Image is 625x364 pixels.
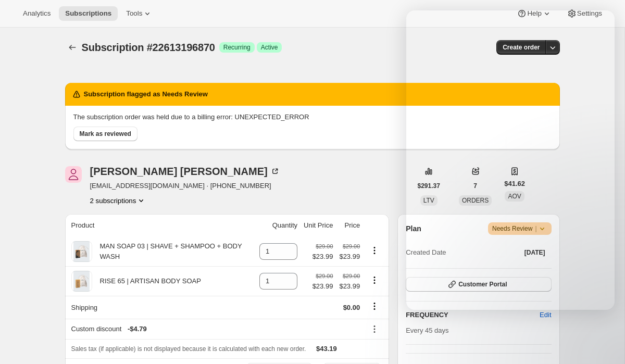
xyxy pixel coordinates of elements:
[120,6,159,21] button: Tools
[527,9,541,18] span: Help
[406,327,448,334] span: Every 45 days
[73,112,552,122] p: The subscription order was held due to a billing error: UNEXPECTED_ERROR
[223,43,251,52] span: Recurring
[59,6,118,21] button: Subscriptions
[343,243,360,249] small: $29.00
[343,273,360,279] small: $29.00
[540,310,551,320] span: Edit
[316,243,333,249] small: $29.00
[366,245,383,256] button: Product actions
[301,214,336,237] th: Unit Price
[71,324,360,334] div: Custom discount
[65,214,257,237] th: Product
[406,310,540,320] h2: FREQUENCY
[90,195,147,206] button: Product actions
[336,214,363,237] th: Price
[533,307,557,323] button: Edit
[510,6,558,21] button: Help
[80,130,131,138] span: Mark as reviewed
[128,324,147,334] span: - $4.79
[90,181,280,191] span: [EMAIL_ADDRESS][DOMAIN_NAME] · [PHONE_NUMBER]
[73,127,137,141] button: Mark as reviewed
[590,318,615,343] iframe: Intercom live chat
[339,281,360,292] span: $23.99
[92,241,254,262] div: MAN SOAP 03 | SHAVE + SHAMPOO + BODY WASH
[92,276,201,286] div: RISE 65 | ARTISAN BODY SOAP
[366,300,383,312] button: Shipping actions
[312,281,333,292] span: $23.99
[65,9,111,18] span: Subscriptions
[256,214,301,237] th: Quantity
[84,89,208,99] h2: Subscription flagged as Needs Review
[90,166,280,177] div: [PERSON_NAME] [PERSON_NAME]
[316,345,337,353] span: $43.19
[316,273,333,279] small: $29.00
[65,40,80,55] button: Subscriptions
[17,6,57,21] button: Analytics
[65,296,257,319] th: Shipping
[65,166,82,183] span: Timothy Jones
[406,10,615,310] iframe: Intercom live chat
[343,304,360,311] span: $0.00
[71,345,306,353] span: Sales tax (if applicable) is not displayed because it is calculated with each new order.
[560,6,608,21] button: Settings
[366,274,383,286] button: Product actions
[23,9,51,18] span: Analytics
[312,252,333,262] span: $23.99
[82,42,215,53] span: Subscription #22613196870
[577,9,602,18] span: Settings
[126,9,142,18] span: Tools
[261,43,278,52] span: Active
[339,252,360,262] span: $23.99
